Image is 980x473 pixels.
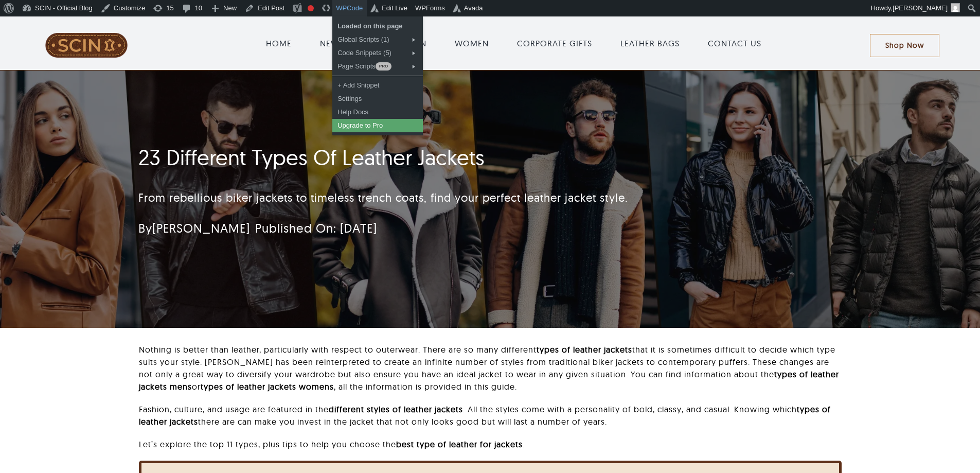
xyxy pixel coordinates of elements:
[255,220,377,236] span: Published On: [DATE]
[138,189,719,206] p: From rebellious biker jackets to timeless trench coats, find your perfect leather jacket style.
[885,41,924,50] span: Shop Now
[332,60,423,73] div: Page Scripts
[329,404,463,414] strong: different styles of leather jackets
[708,37,761,49] a: CONTACT US
[201,381,334,392] strong: types of leather jackets womens
[138,145,719,170] h1: 23 Different Types Of Leather Jackets
[893,4,948,12] span: [PERSON_NAME]
[332,33,423,46] a: Global Scripts (1)
[332,106,423,119] a: Help Docs
[332,79,423,92] a: + Add Snippet
[138,220,250,236] span: By
[376,62,391,71] span: PRO
[517,37,592,49] a: CORPORATE GIFTS
[139,438,842,450] p: Let’s explore the top 11 types, plus tips to help you choose the .
[332,20,423,33] div: Loaded on this page
[455,37,489,49] a: WOMEN
[266,37,292,49] a: HOME
[332,46,423,60] a: Code Snippets (5)
[152,220,250,236] a: [PERSON_NAME]
[139,343,842,393] p: Nothing is better than leather, particularly with respect to outerwear. There are so many differe...
[332,119,423,132] a: Upgrade to Pro
[537,344,632,355] strong: types of leather jackets
[320,37,380,49] a: NEW ARRIVALS
[396,439,523,449] strong: best type of leather for jackets
[139,403,842,428] p: Fashion, culture, and usage are featured in the . All the styles come with a personality of bold,...
[158,27,870,60] nav: Main Menu
[620,37,680,49] a: LEATHER BAGS
[332,92,423,106] a: Settings
[308,5,314,11] div: Needs improvement
[870,34,939,57] a: Shop Now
